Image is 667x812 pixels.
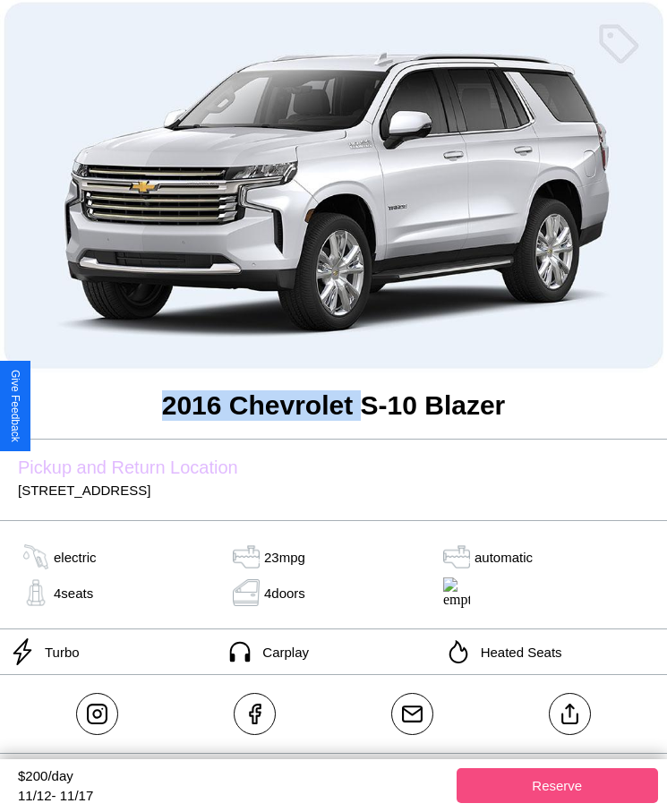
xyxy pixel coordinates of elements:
p: Carplay [253,640,309,664]
p: 4 seats [54,581,93,605]
label: Pickup and Return Location [18,457,649,478]
div: Give Feedback [9,370,21,442]
p: Hosted By [18,754,649,778]
img: empty [439,577,475,608]
p: 4 doors [264,581,305,605]
img: gas [18,579,54,606]
div: 11 / 12 - 11 / 17 [18,788,448,803]
img: door [228,579,264,606]
button: Reserve [457,768,659,803]
div: $ 200 /day [18,768,448,788]
img: gas [439,543,475,570]
img: gas [18,543,54,570]
p: automatic [475,545,533,569]
p: electric [54,545,97,569]
img: tank [228,543,264,570]
p: 23 mpg [264,545,305,569]
p: [STREET_ADDRESS] [18,478,649,502]
p: Turbo [36,640,80,664]
p: Heated Seats [472,640,562,664]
